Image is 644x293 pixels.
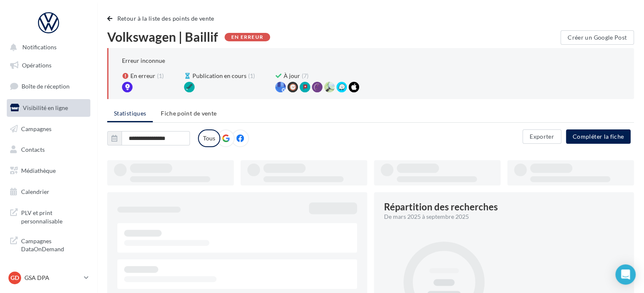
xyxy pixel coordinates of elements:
a: Médiathèque [5,162,92,180]
label: Tous [198,129,220,147]
span: En erreur [130,72,155,80]
span: Contacts [21,146,45,153]
span: Volkswagen | Baillif [107,30,218,43]
span: Médiathèque [21,167,56,174]
a: GD GSA DPA [7,270,90,286]
div: En erreur [225,33,270,41]
a: Boîte de réception [5,77,92,95]
span: À jour [284,72,300,80]
a: Calendrier [5,183,92,201]
a: Campagnes [5,120,92,138]
span: Publication en cours [192,72,246,80]
a: Contacts [5,141,92,159]
span: Opérations [22,62,51,69]
span: PLV et print personnalisable [21,207,87,225]
a: Visibilité en ligne [5,99,92,117]
span: GD [11,274,19,282]
span: Boîte de réception [22,83,70,90]
span: (7) [302,72,308,80]
p: Erreur inconnue [122,57,165,64]
span: Retour à la liste des points de vente [117,15,214,22]
span: Campagnes DataOnDemand [21,235,87,253]
button: Retour à la liste des points de vente [107,13,218,24]
span: (1) [157,72,164,80]
button: Exporter [522,129,561,144]
div: Répartition des recherches [384,202,498,212]
span: Visibilité en ligne [23,104,68,111]
a: Compléter la fiche [563,132,634,140]
div: De mars 2025 à septembre 2025 [384,212,617,221]
span: (1) [248,72,255,80]
button: Créer un Google Post [560,30,634,45]
span: Campagnes [21,125,51,132]
div: Open Intercom Messenger [615,264,636,285]
button: Compléter la fiche [566,129,630,144]
span: Notifications [22,44,57,51]
a: PLV et print personnalisable [5,204,92,228]
span: Calendrier [21,188,49,195]
a: Opérations [5,56,92,74]
p: GSA DPA [24,274,81,282]
span: Fiche point de vente [161,110,216,117]
a: Campagnes DataOnDemand [5,232,92,257]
